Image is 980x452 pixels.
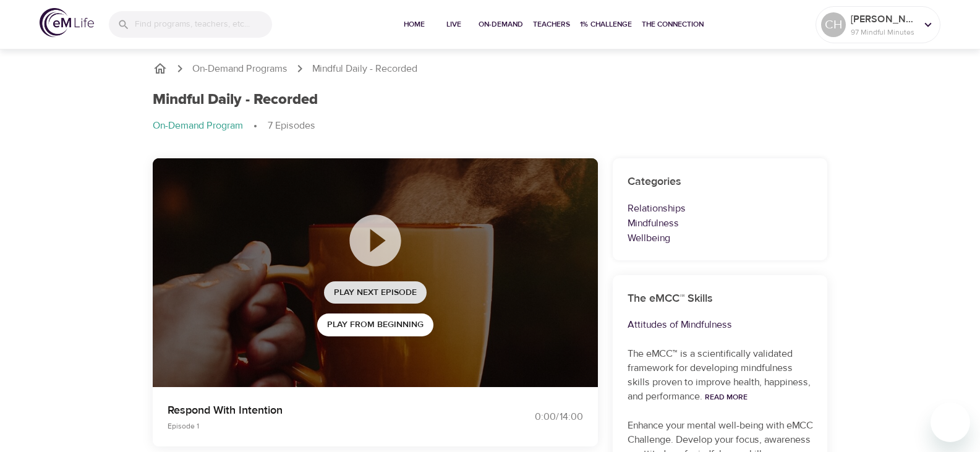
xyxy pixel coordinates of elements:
div: 0:00 / 14:00 [490,410,583,424]
h6: Categories [628,173,813,191]
p: Mindfulness [628,216,813,231]
p: Mindful Daily - Recorded [312,62,417,76]
span: 1% Challenge [580,18,632,31]
button: Play from beginning [317,313,433,336]
iframe: Button to launch messaging window [931,403,970,442]
p: The eMCC™ is a scientifically validated framework for developing mindfulness skills proven to imp... [628,347,813,404]
div: CH [821,12,846,37]
nav: breadcrumb [153,61,828,76]
p: Attitudes of Mindfulness [628,317,813,332]
button: Play Next Episode [324,281,427,304]
h6: The eMCC™ Skills [628,290,813,308]
a: Read More [705,392,748,402]
span: The Connection [642,18,704,31]
span: Home [399,18,429,31]
p: 7 Episodes [268,119,315,133]
nav: breadcrumb [153,119,828,134]
span: On-Demand [479,18,523,31]
p: Relationships [628,201,813,216]
a: On-Demand Programs [192,62,288,76]
span: Play from beginning [327,317,424,333]
p: [PERSON_NAME] [851,12,916,27]
span: Live [439,18,469,31]
p: Episode 1 [168,420,475,432]
span: Play Next Episode [334,285,417,301]
p: Respond With Intention [168,402,475,419]
p: Wellbeing [628,231,813,245]
span: Teachers [533,18,570,31]
p: On-Demand Program [153,119,243,133]
h1: Mindful Daily - Recorded [153,91,318,109]
img: logo [40,8,94,37]
p: 97 Mindful Minutes [851,27,916,38]
input: Find programs, teachers, etc... [135,11,272,38]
